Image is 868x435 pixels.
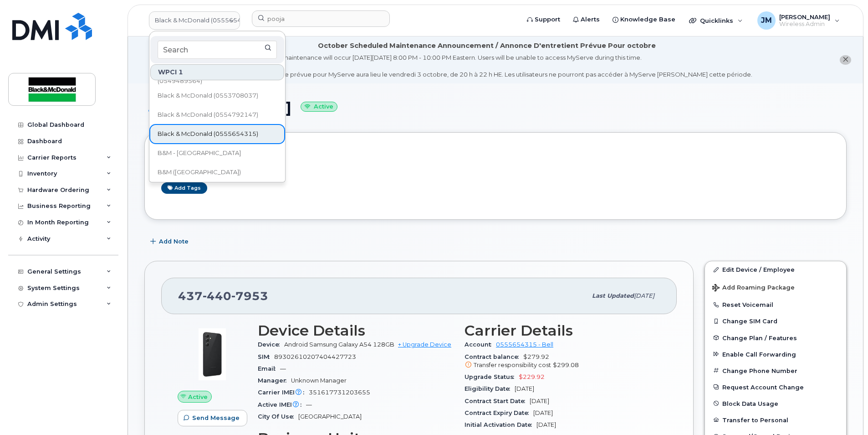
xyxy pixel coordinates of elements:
[474,362,551,368] span: Transfer responsibility cost
[158,91,258,100] span: Black & McDonald (0553708037)
[465,421,536,428] span: Initial Activation Date
[592,292,634,299] span: Last updated
[306,401,312,408] span: —
[465,353,660,370] span: $279.92
[553,362,579,368] span: $299.08
[705,395,846,412] button: Block Data Usage
[722,334,797,341] span: Change Plan / Features
[705,296,846,313] button: Reset Voicemail
[301,102,337,112] small: Active
[161,182,207,194] a: Add tags
[398,341,451,348] a: + Upgrade Device
[309,389,370,396] span: 351617731203655
[258,353,274,360] span: SIM
[530,398,549,404] span: [DATE]
[291,377,347,384] span: Unknown Manager
[159,237,189,246] span: Add Note
[178,289,268,303] span: 437
[158,110,258,119] span: Black & McDonald (0554792147)
[705,330,846,346] button: Change Plan / Features
[465,341,496,348] span: Account
[258,341,284,348] span: Device
[705,313,846,329] button: Change SIM Card
[705,379,846,395] button: Request Account Change
[298,413,362,420] span: [GEOGRAPHIC_DATA]
[150,64,284,80] div: WPCI 1
[705,261,846,278] a: Edit Device / Employee
[150,163,284,181] a: B&M ([GEOGRAPHIC_DATA])
[722,351,796,357] span: Enable Call Forwarding
[258,401,306,408] span: Active IMEI
[280,365,286,372] span: —
[705,278,846,296] button: Add Roaming Package
[185,327,240,382] img: image20231002-3703462-17nx3v8.jpeg
[519,373,545,380] span: $229.92
[150,87,284,105] a: Black & McDonald (0553708037)
[158,168,241,177] span: B&M ([GEOGRAPHIC_DATA])
[158,41,277,59] input: Search
[158,129,258,139] span: Black & McDonald (0555654315)
[496,341,553,348] a: 0555654315 - Bell
[465,373,519,380] span: Upgrade Status
[192,414,240,422] span: Send Message
[712,284,795,293] span: Add Roaming Package
[705,412,846,428] button: Transfer to Personal
[258,413,298,420] span: City Of Use
[150,125,284,143] a: Black & McDonald (0555654315)
[634,292,654,299] span: [DATE]
[258,377,291,384] span: Manager
[515,385,534,392] span: [DATE]
[318,41,656,51] div: October Scheduled Maintenance Announcement / Annonce D'entretient Prévue Pour octobre
[258,365,280,372] span: Email
[274,353,356,360] span: 89302610207404427723
[158,149,241,158] span: B&M - [GEOGRAPHIC_DATA]
[203,289,231,303] span: 440
[144,233,196,250] button: Add Note
[705,346,846,362] button: Enable Call Forwarding
[284,341,394,348] span: Android Samsung Galaxy A54 128GB
[465,409,533,416] span: Contract Expiry Date
[533,409,553,416] span: [DATE]
[465,353,523,360] span: Contract balance
[465,322,660,339] h3: Carrier Details
[178,410,247,426] button: Send Message
[536,421,556,428] span: [DATE]
[144,100,847,116] h1: [PERSON_NAME]
[705,362,846,379] button: Change Phone Number
[161,167,830,178] h3: Tags List
[222,53,752,79] div: MyServe scheduled maintenance will occur [DATE][DATE] 8:00 PM - 10:00 PM Eastern. Users will be u...
[150,144,284,162] a: B&M - [GEOGRAPHIC_DATA]
[465,385,515,392] span: Eligibility Date
[188,393,208,401] span: Active
[150,106,284,124] a: Black & McDonald (0554792147)
[258,322,454,339] h3: Device Details
[231,289,268,303] span: 7953
[258,389,309,396] span: Carrier IMEI
[465,398,530,404] span: Contract Start Date
[840,55,851,65] button: close notification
